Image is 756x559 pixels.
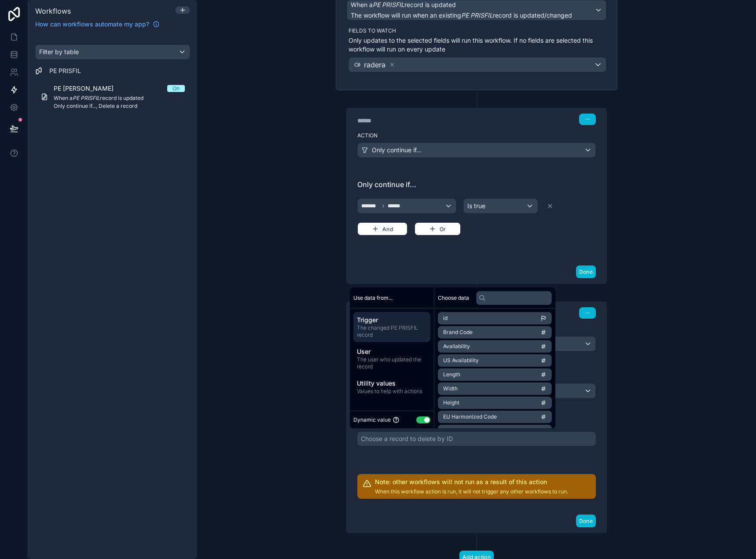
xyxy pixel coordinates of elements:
[438,294,469,302] span: Choose data
[35,7,71,15] span: Workflows
[350,309,434,402] div: scrollable content
[357,179,596,190] span: Only continue if...
[349,57,606,72] button: radera
[357,347,427,356] span: User
[361,434,453,443] div: Choose a record to delete by ID
[73,95,100,101] em: PE PRISFIL
[349,27,606,34] label: Fields to watch
[576,265,596,278] button: Done
[357,324,427,338] span: The changed PE PRISFIL record
[467,202,485,210] span: Is true
[375,488,568,495] p: When this workflow action is run, it will not trigger any other workflows to run.
[32,20,163,29] a: How can workflows automate my app?
[357,132,596,139] label: Action
[54,103,185,110] span: Only continue if..., Delete a record
[357,379,427,388] span: Utility values
[357,388,427,395] span: Values to help with actions
[349,36,606,54] p: Only updates to the selected fields will run this workflow. If no fields are selected this workfl...
[375,478,568,486] h2: Note: other workflows will not run as a result of this action
[353,294,393,302] span: Use data from...
[461,11,493,19] em: PE PRISFIL
[49,66,81,75] span: PE PRISFIL
[372,146,422,154] span: Only continue if...
[28,34,197,559] div: scrollable content
[39,48,79,55] span: Filter by table
[353,416,391,423] span: Dynamic value
[357,356,427,370] span: The user who updated the record
[35,20,149,29] span: How can workflows automate my app?
[35,79,190,115] a: PE [PERSON_NAME]OnWhen aPE PRISFILrecord is updatedOnly continue if..., Delete a record
[357,316,427,324] span: Trigger
[357,222,407,235] button: And
[415,222,461,235] button: Or
[54,95,185,102] span: When a record is updated
[351,0,456,9] span: When a record is updated
[172,85,180,92] div: On
[35,44,190,59] button: Filter by table
[576,515,596,527] button: Done
[351,11,572,19] span: The workflow will run when an existing record is updated/changed
[54,84,124,93] span: PE [PERSON_NAME]
[373,1,404,8] em: PE PRISFIL
[364,59,385,70] span: radera
[357,143,596,158] button: Only continue if...
[463,199,538,213] button: Is true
